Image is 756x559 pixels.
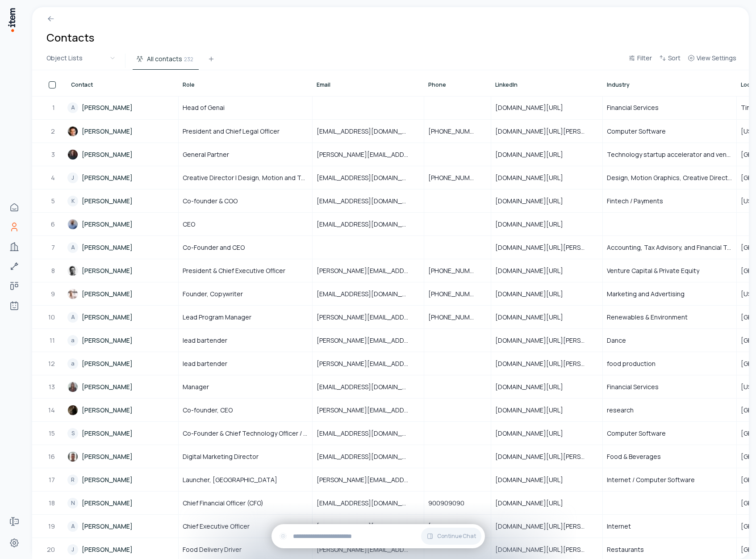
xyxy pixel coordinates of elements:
button: Continue Chat [421,528,481,545]
span: Co-Founder & Chief Technology Officer / CPO [183,429,308,438]
span: [PHONE_NUMBER] [428,313,487,322]
button: Filter [625,53,656,69]
img: Garry Tan [67,265,78,276]
span: [PERSON_NAME][EMAIL_ADDRESS][DOMAIN_NAME] [317,475,420,484]
span: Internet [607,522,631,531]
span: [DOMAIN_NAME][URL] [495,103,574,112]
img: Miguel Martin [67,451,78,462]
div: A [67,521,78,532]
div: J [67,172,78,183]
span: 3 [51,150,56,159]
span: Chief Executive Officer [183,522,250,531]
span: [DOMAIN_NAME][URL][PERSON_NAME] [495,452,598,461]
span: [DOMAIN_NAME][URL][PERSON_NAME] [495,545,598,554]
span: Founder, Copywriter [183,290,243,298]
span: [EMAIL_ADDRESS][DOMAIN_NAME] [317,173,420,182]
span: Role [183,81,195,88]
span: [DOMAIN_NAME][URL] [495,197,574,206]
span: Internet / Computer Software [607,475,695,484]
span: President & Chief Executive Officer [183,266,285,275]
span: 900909090 [428,499,475,508]
span: Sort [668,54,681,63]
span: Food & Beverages [607,452,661,461]
a: [PERSON_NAME] [67,399,178,421]
span: 16 [48,452,56,461]
div: A [67,242,78,253]
img: Amit Matani [67,219,78,230]
a: A[PERSON_NAME] [67,97,178,119]
div: a [67,358,78,369]
span: Fintech / Payments [607,197,663,206]
a: A[PERSON_NAME] [67,515,178,537]
a: S[PERSON_NAME] [67,422,178,444]
span: Design, Motion Graphics, Creative Direction [607,173,732,182]
a: Agents [5,297,23,315]
span: [EMAIL_ADDRESS][DOMAIN_NAME] [317,197,420,206]
span: 14 [48,406,56,415]
span: [EMAIL_ADDRESS][DOMAIN_NAME] [317,429,420,438]
a: N[PERSON_NAME] [67,492,178,514]
span: 15 [49,429,56,438]
span: 11 [50,336,56,345]
span: research [607,406,634,415]
span: 7 [51,243,56,252]
span: 17 [49,475,56,484]
span: 232 [184,55,193,63]
a: [PERSON_NAME] [67,260,178,282]
span: Filter [637,54,652,63]
span: Financial Services [607,382,659,391]
span: [DOMAIN_NAME][URL] [495,266,574,275]
img: Sabastian V. Niles [67,126,78,137]
button: View Settings [684,53,740,69]
span: 5 [51,197,56,206]
a: [PERSON_NAME] [67,213,178,235]
span: [DOMAIN_NAME][URL] [495,313,574,322]
img: Pete Koomen [67,149,78,160]
span: Email [317,81,330,88]
span: [PHONE_NUMBER] [428,290,487,298]
a: Companies [5,238,23,256]
a: [PERSON_NAME] [67,376,178,398]
span: Food Delivery Driver [183,545,242,554]
span: [DOMAIN_NAME][URL] [495,173,574,182]
span: 18 [49,499,56,508]
img: Mariana Valencia [67,382,78,392]
span: [DOMAIN_NAME][URL] [495,406,574,415]
a: [PERSON_NAME] [67,283,178,305]
a: Contacts [5,218,23,236]
a: [PERSON_NAME] [67,143,178,165]
span: Marketing and Advertising [607,290,685,298]
button: Sort [656,53,684,69]
span: [PHONE_NUMBER] [428,266,487,275]
img: Andrew M Ettinger [67,289,78,299]
span: [PHONE_NUMBER] [428,522,487,531]
span: [DOMAIN_NAME][URL][PERSON_NAME][PERSON_NAME] [495,127,598,136]
span: [PERSON_NAME][EMAIL_ADDRESS][DOMAIN_NAME] [317,545,420,554]
span: LinkedIn [495,81,518,88]
span: lead bartender [183,336,227,345]
span: 12 [48,359,56,368]
a: R[PERSON_NAME] [67,469,178,491]
a: Settings [5,534,23,552]
div: A [67,102,78,113]
img: Item Brain Logo [7,7,16,33]
span: 20 [47,545,56,554]
a: a[PERSON_NAME] [67,353,178,374]
span: [DOMAIN_NAME][URL][PERSON_NAME] [495,336,598,345]
span: [DOMAIN_NAME][URL] [495,382,574,391]
span: [PERSON_NAME][EMAIL_ADDRESS][PERSON_NAME][DOMAIN_NAME] [317,406,420,415]
a: pizza-implementations [5,257,23,275]
span: 19 [48,522,56,531]
span: Co-founder & COO [183,197,238,206]
span: 1 [52,103,56,112]
span: [DOMAIN_NAME][URL] [495,499,574,508]
a: Forms [5,513,23,530]
span: [PHONE_NUMBER] [428,173,487,182]
div: K [67,196,78,206]
span: [EMAIL_ADDRESS][DOMAIN_NAME] [317,382,420,391]
span: [DOMAIN_NAME][URL][PERSON_NAME] [495,359,598,368]
a: [PERSON_NAME] [67,120,178,142]
span: 9 [51,290,56,298]
span: Computer Software [607,127,666,136]
span: [EMAIL_ADDRESS][DOMAIN_NAME] [317,220,420,229]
